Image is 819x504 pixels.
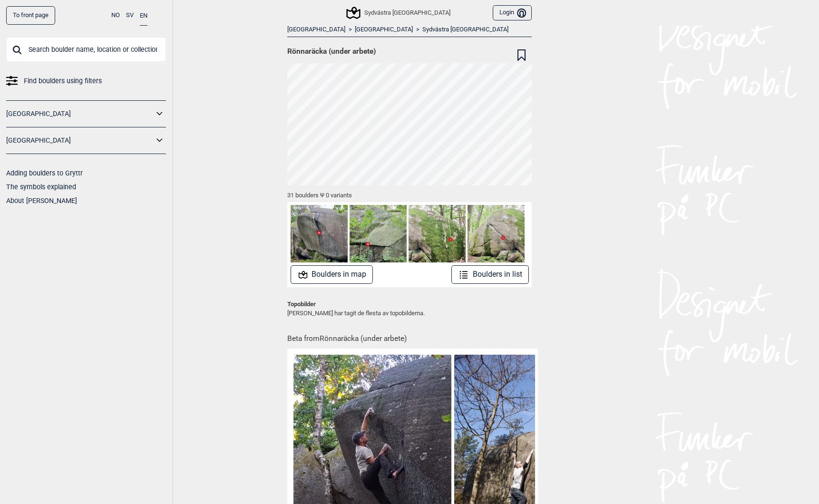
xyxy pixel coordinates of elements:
a: The symbols explained [6,183,76,191]
a: Sydvästra [GEOGRAPHIC_DATA] [422,26,508,34]
button: Boulders in map [291,265,373,284]
div: 31 boulders Ψ 0 variants [287,185,532,202]
button: Login [493,5,532,21]
input: Search boulder name, location or collection [6,37,166,62]
img: Mini Jolly [350,205,407,262]
div: Sydvästra [GEOGRAPHIC_DATA] [348,7,450,19]
a: [GEOGRAPHIC_DATA] [287,26,345,34]
span: > [349,26,352,34]
span: > [416,26,419,34]
a: [GEOGRAPHIC_DATA] [355,26,413,34]
a: Find boulders using filters [6,74,166,88]
a: About [PERSON_NAME] [6,197,77,204]
img: Le petit cochon [468,205,525,262]
a: To front page [6,6,55,25]
a: [GEOGRAPHIC_DATA] [6,134,154,147]
button: SV [126,6,134,25]
h1: Beta from Rönnaräcka (under arbete) [287,328,532,344]
strong: Topobilder [287,300,316,308]
a: [GEOGRAPHIC_DATA] [6,107,154,121]
img: Maladroite [409,205,466,262]
img: Basso [291,205,348,262]
span: Find boulders using filters [24,74,102,88]
p: [PERSON_NAME] har tagit de flesta av topobilderna. [287,300,532,318]
a: Adding boulders to Gryttr [6,169,83,177]
span: Rönnaräcka (under arbete) [287,47,376,56]
button: Boulders in list [451,265,529,284]
button: EN [140,6,147,26]
button: NO [111,6,120,25]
